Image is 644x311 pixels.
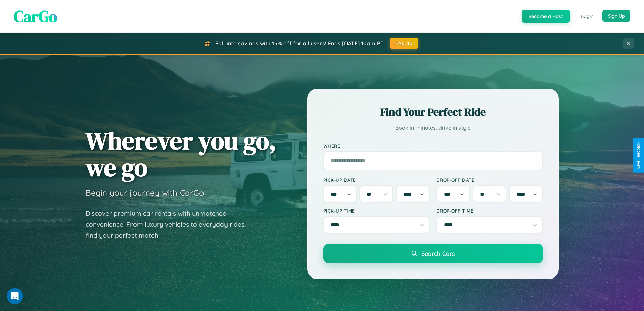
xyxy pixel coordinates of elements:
label: Where [323,143,543,149]
span: Search Cars [421,250,455,257]
h2: Find Your Perfect Ride [323,105,543,119]
h3: Begin your journey with CarGo [86,187,204,198]
h1: Wherever you go, we go [86,127,276,181]
p: Discover premium car rentals with unmatched convenience. From luxury vehicles to everyday rides, ... [86,208,255,241]
p: Book in minutes, drive in style [323,123,543,133]
span: Fall into savings with 15% off for all users! Ends [DATE] 10am PT. [215,40,385,47]
label: Drop-off Date [436,177,543,183]
iframe: Intercom live chat [7,288,23,304]
label: Pick-up Date [323,177,430,183]
label: Drop-off Time [436,208,543,214]
button: Become a Host [522,10,570,23]
label: Pick-up Time [323,208,430,214]
div: Give Feedback [636,142,641,169]
button: Search Cars [323,244,543,263]
button: Login [575,10,599,22]
span: CarGo [14,5,57,27]
button: FALL15 [390,38,418,49]
button: Sign Up [602,10,630,22]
